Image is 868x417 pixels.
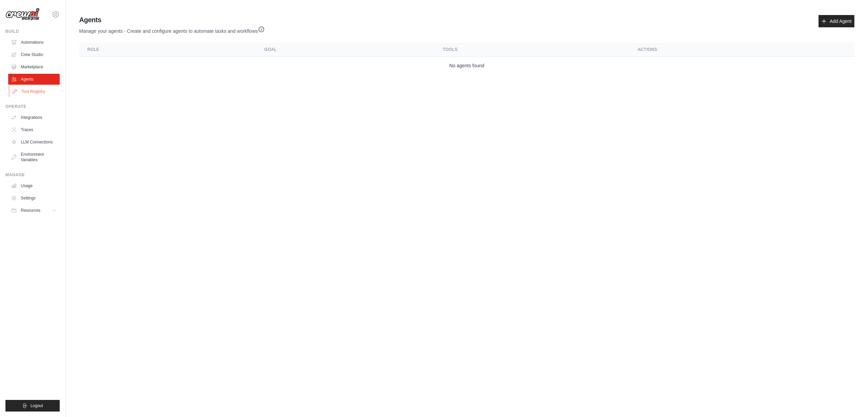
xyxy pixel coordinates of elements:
[256,43,435,57] th: Goal
[79,43,256,57] th: Role
[8,61,60,72] a: Marketplace
[21,208,40,213] span: Resources
[819,15,854,27] a: Add Agent
[8,124,60,135] a: Traces
[30,403,43,408] span: Logout
[630,43,854,57] th: Actions
[9,86,60,97] a: Tool Registry
[79,57,854,75] td: No agents found
[8,205,60,216] button: Resources
[8,112,60,123] a: Integrations
[8,49,60,60] a: Crew Studio
[5,400,60,412] button: Logout
[79,15,265,25] h2: Agents
[8,137,60,148] a: LLM Connections
[5,29,60,34] div: Build
[8,193,60,204] a: Settings
[8,74,60,85] a: Agents
[8,149,60,165] a: Environment Variables
[8,37,60,48] a: Automations
[5,8,40,21] img: Logo
[79,25,265,34] p: Manage your agents - Create and configure agents to automate tasks and workflows
[5,104,60,109] div: Operate
[5,172,60,178] div: Manage
[8,180,60,191] a: Usage
[435,43,630,57] th: Tools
